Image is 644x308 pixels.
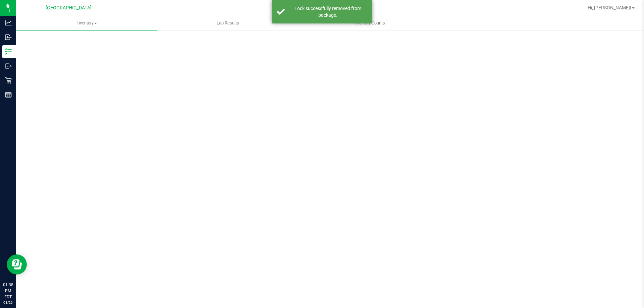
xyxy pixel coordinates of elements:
[5,63,12,69] inline-svg: Outbound
[16,16,157,30] a: Inventory
[5,19,12,26] inline-svg: Analytics
[46,5,92,11] span: [GEOGRAPHIC_DATA]
[288,5,367,18] div: Lock successfully removed from package.
[157,16,299,30] a: Lab Results
[16,20,157,26] span: Inventory
[7,254,27,274] iframe: Resource center
[5,91,12,98] inline-svg: Reports
[588,5,631,10] span: Hi, [PERSON_NAME]!
[5,77,12,84] inline-svg: Retail
[208,20,248,26] span: Lab Results
[5,34,12,41] inline-svg: Inbound
[3,300,13,305] p: 08/26
[3,282,13,300] p: 01:38 PM EDT
[5,48,12,55] inline-svg: Inventory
